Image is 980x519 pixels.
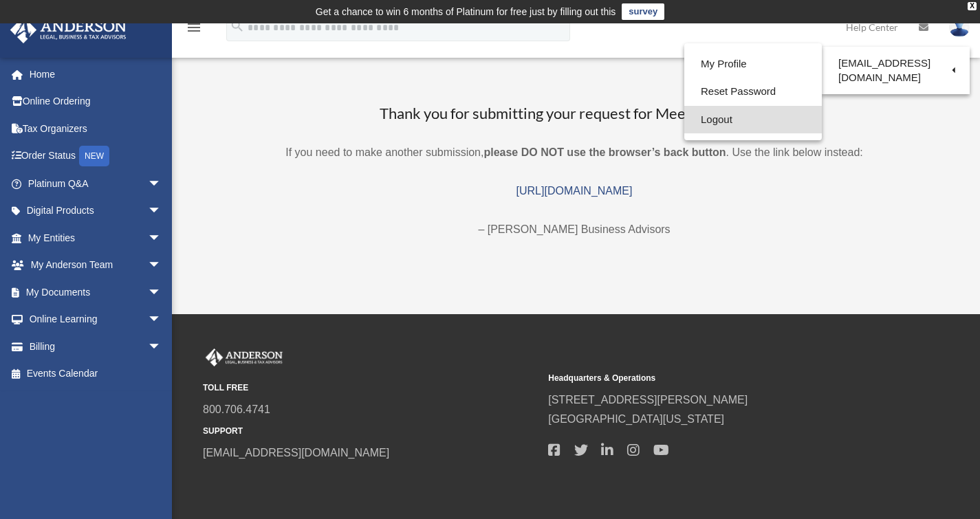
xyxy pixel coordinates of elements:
a: [URL][DOMAIN_NAME] [516,185,633,197]
a: My Documentsarrow_drop_down [10,278,182,306]
a: My Entitiesarrow_drop_down [10,224,182,252]
a: menu [186,24,202,36]
small: SUPPORT [203,424,538,439]
a: Digital Productsarrow_drop_down [10,197,182,225]
span: arrow_drop_down [148,197,175,225]
a: Home [10,60,182,88]
a: Logout [684,106,822,134]
a: [EMAIL_ADDRESS][DOMAIN_NAME] [203,447,389,459]
div: Get a chance to win 6 months of Platinum for free just by filling out this [316,3,616,20]
p: If you need to make another submission, . Use the link below instead: [186,143,963,162]
a: [EMAIL_ADDRESS][DOMAIN_NAME] [822,50,970,91]
a: Events Calendar [10,360,182,388]
a: Tax Organizers [10,115,182,142]
a: Reset Password [684,78,822,106]
a: Platinum Q&Aarrow_drop_down [10,170,182,197]
a: Online Ordering [10,88,182,115]
p: – [PERSON_NAME] Business Advisors [186,220,963,239]
small: TOLL FREE [203,381,538,395]
a: 800.706.4741 [203,404,270,415]
img: Anderson Advisors Platinum Portal [203,349,285,366]
a: [GEOGRAPHIC_DATA][US_STATE] [548,413,724,425]
a: My Anderson Teamarrow_drop_down [10,252,182,279]
a: My Profile [684,50,822,78]
a: Online Learningarrow_drop_down [10,306,182,333]
div: NEW [79,146,109,166]
span: arrow_drop_down [148,306,175,334]
img: Anderson Advisors Platinum Portal [6,16,131,43]
div: close [968,2,977,10]
a: Billingarrow_drop_down [10,333,182,360]
span: arrow_drop_down [148,278,175,307]
span: arrow_drop_down [148,224,175,252]
a: [STREET_ADDRESS][PERSON_NAME] [548,394,748,406]
i: menu [186,19,202,36]
span: arrow_drop_down [148,170,175,198]
i: search [230,19,245,34]
a: Order StatusNEW [10,142,182,170]
span: arrow_drop_down [148,333,175,361]
img: User Pic [949,17,970,37]
b: please DO NOT use the browser’s back button [483,146,726,158]
h3: Thank you for submitting your request for Meeting Minutes [186,103,963,124]
span: arrow_drop_down [148,252,175,280]
a: survey [622,3,664,20]
small: Headquarters & Operations [548,371,884,386]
